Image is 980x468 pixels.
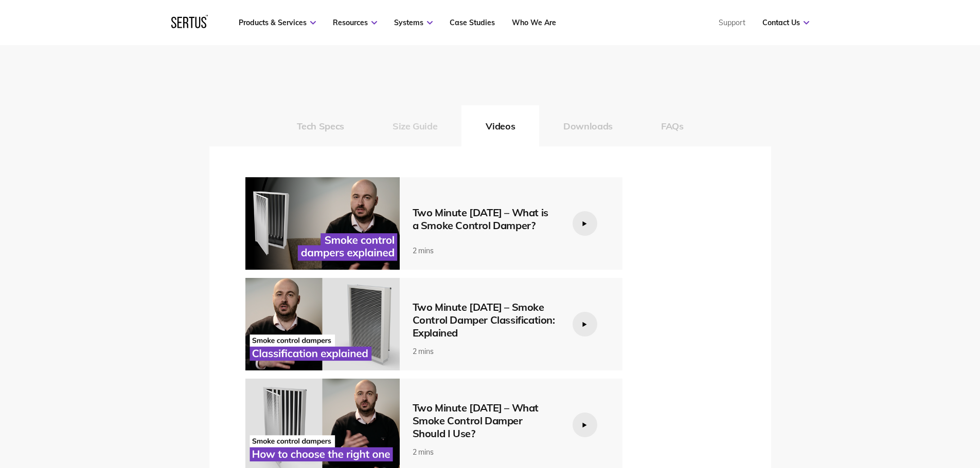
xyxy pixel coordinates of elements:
[413,401,557,440] div: Two Minute [DATE] – What Smoke Control Damper Should I Use?
[450,18,495,27] a: Case Studies
[239,18,316,27] a: Products & Services
[333,18,377,27] a: Resources
[273,105,368,146] button: Tech Specs
[795,349,980,468] iframe: Chat Widget
[539,105,637,146] button: Downloads
[762,18,809,27] a: Contact Us
[413,206,557,232] div: Two Minute [DATE] – What is a Smoke Control Damper?
[368,105,461,146] button: Size Guide
[413,447,557,457] div: 2 mins
[413,246,557,255] div: 2 mins
[394,18,433,27] a: Systems
[719,18,745,27] a: Support
[512,18,556,27] a: Who We Are
[637,105,708,146] button: FAQs
[413,347,557,356] div: 2 mins
[413,301,557,339] div: Two Minute [DATE] – Smoke Control Damper Classification: Explained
